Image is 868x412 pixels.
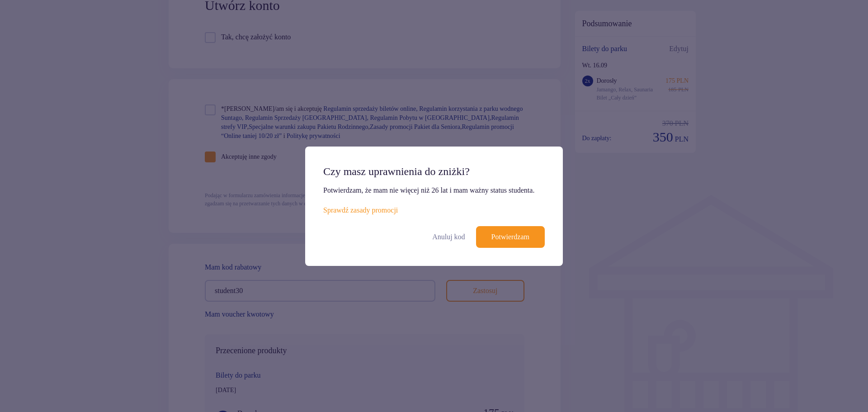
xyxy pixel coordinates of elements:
p: Czy masz uprawnienia do zniżki? [323,165,470,178]
a: Sprawdź zasady promocji [323,206,398,214]
p: Potwierdzam [491,232,529,242]
button: Potwierdzam [476,226,545,248]
p: Potwierdzam, że mam nie więcej niż 26 lat i mam ważny status studenta. [323,185,534,215]
a: Anuluj kod [432,232,465,242]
